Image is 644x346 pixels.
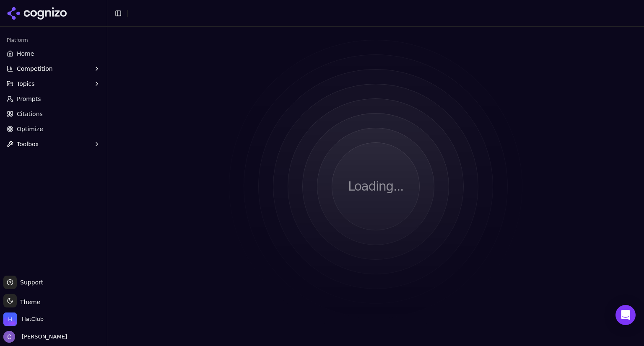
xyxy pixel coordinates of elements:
p: Loading... [348,179,403,194]
span: Optimize [17,125,43,133]
span: Prompts [17,95,41,103]
span: Home [17,49,34,58]
a: Home [3,47,104,60]
span: Support [17,278,43,287]
button: Topics [3,77,104,90]
span: HatClub [22,315,44,323]
button: Toolbox [3,137,104,151]
img: Chris Hayes [3,331,15,343]
a: Prompts [3,92,104,106]
span: [PERSON_NAME] [18,333,67,341]
a: Optimize [3,122,104,136]
span: Theme [17,299,40,305]
img: HatClub [3,312,17,326]
button: Open user button [3,331,67,343]
span: Toolbox [17,140,39,148]
button: Open organization switcher [3,312,44,326]
button: Competition [3,62,104,75]
div: Open Intercom Messenger [615,305,636,325]
a: Citations [3,107,104,121]
span: Citations [17,110,43,118]
div: Platform [3,34,104,47]
span: Topics [17,80,35,88]
span: Competition [17,65,53,73]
